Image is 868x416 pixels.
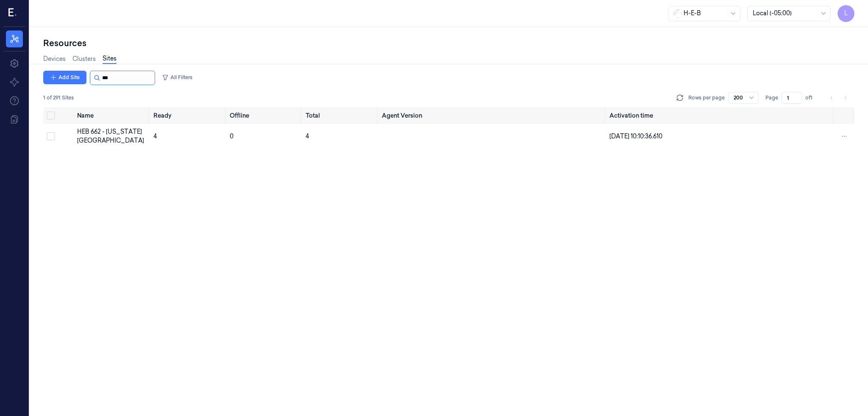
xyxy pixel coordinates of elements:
[306,132,309,140] span: 4
[43,71,86,84] button: Add Site
[43,37,854,49] div: Resources
[765,94,778,102] span: Page
[74,107,150,124] th: Name
[230,132,234,140] span: 0
[688,94,725,102] p: Rows per page
[606,107,834,124] th: Activation time
[72,55,96,63] a: Clusters
[47,111,55,120] button: Select all
[226,107,303,124] th: Offline
[150,107,226,124] th: Ready
[609,132,662,140] span: [DATE] 10:10:36.610
[47,132,55,141] button: Select row
[43,94,74,102] span: 1 of 291 Sites
[77,127,147,145] div: HEB 662 - [US_STATE][GEOGRAPHIC_DATA]
[159,71,196,84] button: All Filters
[153,132,157,140] span: 4
[378,107,606,124] th: Agent Version
[43,55,66,63] a: Devices
[103,54,117,64] a: Sites
[805,94,819,102] span: of 1
[302,107,378,124] th: Total
[837,5,854,22] button: L
[826,92,851,104] nav: pagination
